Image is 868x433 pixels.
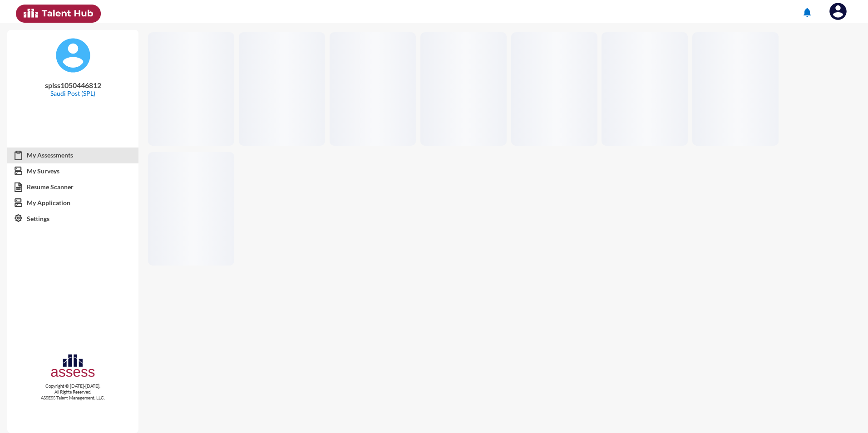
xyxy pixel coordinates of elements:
img: default%20profile%20image.svg [55,37,91,74]
a: Settings [7,211,138,227]
p: Saudi Post (SPL) [15,89,131,97]
p: Copyright © [DATE]-[DATE]. All Rights Reserved. ASSESS Talent Management, LLC. [7,383,138,401]
img: assesscompany-logo.png [50,353,96,381]
a: My Assessments [7,147,138,163]
mat-icon: notifications [802,7,813,18]
a: Resume Scanner [7,179,138,195]
a: My Application [7,195,138,211]
p: splss1050446812 [15,81,131,89]
a: My Surveys [7,163,138,179]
